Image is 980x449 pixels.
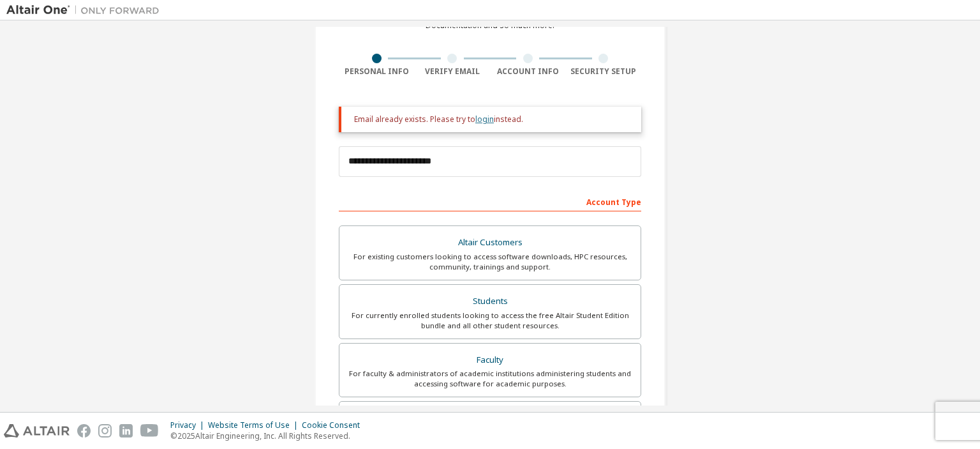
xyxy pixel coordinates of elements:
[170,420,208,430] div: Privacy
[140,424,159,438] img: youtube.svg
[170,430,367,441] p: © 2025 Altair Engineering, Inc. All Rights Reserved.
[339,191,641,211] div: Account Type
[347,369,633,389] div: For faculty & administrators of academic institutions administering students and accessing softwa...
[98,424,112,438] img: instagram.svg
[77,424,91,438] img: facebook.svg
[566,66,642,77] div: Security Setup
[208,420,302,430] div: Website Terms of Use
[347,293,633,310] div: Students
[347,351,633,369] div: Faculty
[347,252,633,272] div: For existing customers looking to access software downloads, HPC resources, community, trainings ...
[415,66,491,77] div: Verify Email
[119,424,133,438] img: linkedin.svg
[339,66,415,77] div: Personal Info
[302,420,367,430] div: Cookie Consent
[6,4,166,17] img: Altair One
[475,114,494,125] a: login
[347,310,633,331] div: For currently enrolled students looking to access the free Altair Student Edition bundle and all ...
[4,424,70,438] img: altair_logo.svg
[490,66,566,77] div: Account Info
[354,114,631,125] div: Email already exists. Please try to instead.
[347,234,633,252] div: Altair Customers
